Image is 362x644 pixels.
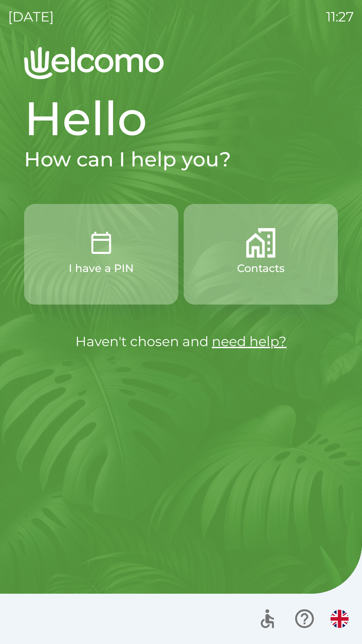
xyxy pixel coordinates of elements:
[330,610,349,628] img: en flag
[184,204,338,305] button: Contacts
[69,260,134,276] p: I have a PIN
[24,90,338,147] h1: Hello
[212,333,287,350] a: need help?
[8,7,54,27] p: [DATE]
[326,7,354,27] p: 11:27
[24,204,178,305] button: I have a PIN
[237,260,285,276] p: Contacts
[246,228,276,258] img: b27049de-0b2f-40e4-9c03-fd08ed06dc8a.png
[24,147,338,172] h2: How can I help you?
[86,228,116,258] img: 5e2e28c1-c202-46ef-a5d1-e3942d4b9552.png
[24,47,338,79] img: Logo
[24,331,338,352] p: Haven't chosen and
